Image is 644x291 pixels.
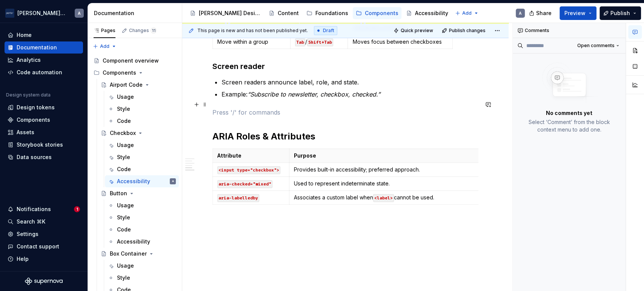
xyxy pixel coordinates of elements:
[5,66,83,78] a: Code automation
[415,9,448,17] div: Accessibility
[105,260,179,272] a: Usage
[117,214,130,221] div: Style
[315,9,348,17] div: Foundations
[151,28,157,34] span: 11
[117,262,134,270] div: Usage
[217,194,259,202] code: aria-labelledby
[536,9,552,17] span: Share
[105,236,179,248] a: Accessibility
[17,31,32,39] div: Home
[212,131,315,142] strong: ARIA Roles & Attributes
[449,28,486,34] span: Publish changes
[17,218,45,225] div: Search ⌘K
[5,126,83,138] a: Assets
[117,165,131,173] div: Code
[278,9,299,17] div: Content
[110,190,127,197] div: Button
[323,28,334,34] span: Draft
[105,151,179,163] a: Style
[17,44,57,51] div: Documentation
[17,9,66,17] div: [PERSON_NAME] Airlines
[5,253,83,265] button: Help
[117,141,134,149] div: Usage
[440,25,489,36] button: Publish changes
[98,248,179,260] a: Box Container
[187,7,264,19] a: [PERSON_NAME] Design
[5,151,83,163] a: Data sources
[187,6,451,21] div: Page tree
[117,202,134,209] div: Usage
[94,28,115,34] div: Pages
[217,38,286,46] p: Move within a group
[199,9,261,17] div: [PERSON_NAME] Design
[105,139,179,151] a: Usage
[172,178,174,185] div: A
[247,90,380,98] em: “Subscribe to newsletter, checkbox, checked.”
[212,61,478,72] h3: Screen reader
[197,28,308,34] span: This page is new and has not been published yet.
[91,67,179,79] div: Components
[2,5,86,21] button: [PERSON_NAME] AirlinesA
[105,272,179,284] a: Style
[221,90,478,99] p: Example:
[295,38,343,46] p: /
[105,224,179,236] a: Code
[91,55,179,67] a: Component overview
[574,40,622,51] button: Open comments
[373,194,394,202] code: <label>
[5,228,83,240] a: Settings
[105,103,179,115] a: Style
[105,91,179,103] a: Usage
[129,28,157,34] div: Changes
[546,109,592,117] p: No comments yet
[117,93,134,101] div: Usage
[110,129,136,137] div: Checkbox
[117,105,130,113] div: Style
[17,104,55,111] div: Design tokens
[564,9,586,17] span: Preview
[5,240,83,253] button: Contact support
[403,7,451,19] a: Accessibility
[103,57,159,64] div: Component overview
[98,79,179,91] a: Airport Code
[98,187,179,199] a: Button
[294,152,493,159] p: Purpose
[525,6,556,20] button: Share
[17,56,41,64] div: Analytics
[17,69,62,76] div: Code automation
[5,54,83,66] a: Analytics
[78,10,81,16] div: A
[221,78,478,87] p: Screen readers announce label, role, and state.
[5,29,83,41] a: Home
[5,139,83,151] a: Storybook stories
[117,238,150,245] div: Accessibility
[91,41,119,52] button: Add
[105,211,179,224] a: Style
[17,141,63,149] div: Storybook stories
[17,116,50,124] div: Components
[294,180,493,187] p: Used to represent indeterminate state.
[17,230,38,238] div: Settings
[98,127,179,139] a: Checkbox
[100,43,109,49] span: Add
[352,38,448,46] p: Moves focus between checkboxes
[577,43,615,49] span: Open comments
[5,203,83,215] button: Notifications1
[17,153,52,161] div: Data sources
[513,23,626,38] div: Comments
[110,250,147,257] div: Box Container
[217,166,280,174] code: <input type="checkbox">
[559,6,596,20] button: Preview
[17,129,34,136] div: Assets
[5,216,83,228] button: Search ⌘K
[294,194,493,201] p: Associates a custom label when cannot be used.
[522,118,616,133] p: Select ‘Comment’ from the block context menu to add one.
[401,28,433,34] span: Quick preview
[25,277,63,285] svg: Supernova Logo
[5,9,14,18] img: f0306bc8-3074-41fb-b11c-7d2e8671d5eb.png
[103,69,136,77] div: Components
[117,226,131,233] div: Code
[105,175,179,187] a: AccessibilityA
[519,10,522,16] div: A
[17,243,59,250] div: Contact support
